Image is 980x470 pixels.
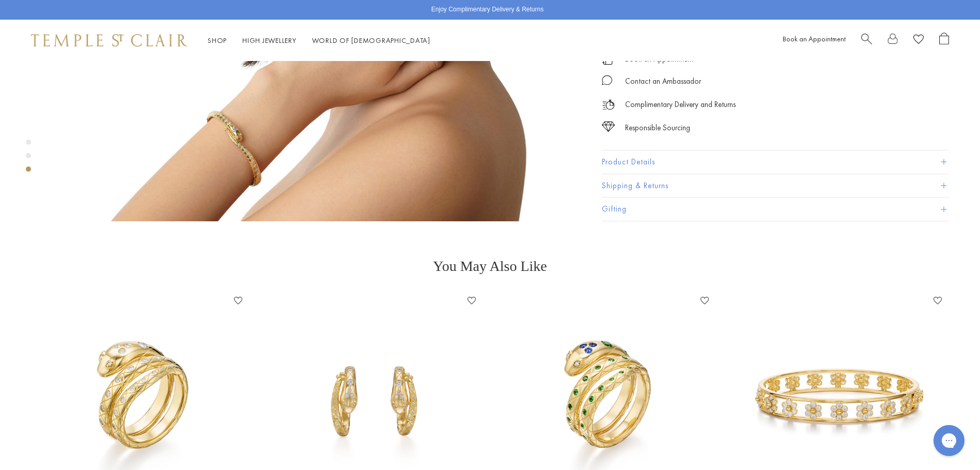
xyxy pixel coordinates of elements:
button: Gifting [602,198,949,221]
p: Complimentary Delivery and Returns [625,98,736,111]
button: Product Details [602,150,949,174]
div: Product gallery navigation [26,137,31,180]
a: High JewelleryHigh Jewellery [242,36,297,45]
iframe: Gorgias live chat messenger [928,421,970,460]
button: Shipping & Returns [602,174,949,197]
nav: Main navigation [208,34,430,47]
a: Search [861,33,872,49]
a: ShopShop [208,36,227,45]
div: Contact an Ambassador [625,75,701,88]
a: View Wishlist [913,33,924,49]
img: MessageIcon-01_2.svg [602,75,612,85]
a: Open Shopping Bag [939,33,949,49]
img: icon_delivery.svg [602,98,615,111]
a: Book an Appointment [783,34,846,43]
h3: You May Also Like [41,258,939,275]
div: Responsible Sourcing [625,122,690,134]
a: World of [DEMOGRAPHIC_DATA]World of [DEMOGRAPHIC_DATA] [312,36,430,45]
img: Temple St. Clair [31,34,187,47]
p: Enjoy Complimentary Delivery & Returns [431,5,543,15]
img: icon_sourcing.svg [602,122,615,132]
